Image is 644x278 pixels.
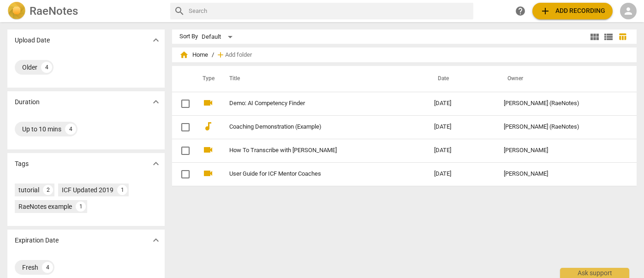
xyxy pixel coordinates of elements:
button: Show more [149,95,163,109]
td: [DATE] [427,162,496,186]
div: ICF Updated 2019 [62,185,113,195]
div: [PERSON_NAME] (RaeNotes) [504,100,620,107]
div: Ask support [560,268,629,278]
p: Upload Date [15,35,50,45]
div: Up to 10 mins [22,124,61,134]
td: [DATE] [427,92,496,115]
p: Tags [15,159,29,169]
div: Fresh [22,263,38,272]
span: / [212,52,214,59]
span: help [515,6,526,17]
span: home [179,50,189,59]
span: audiotrack [203,121,214,132]
div: Older [22,63,37,72]
th: Date [427,66,496,92]
div: 4 [41,62,52,73]
button: Tile view [588,30,602,44]
td: [DATE] [427,139,496,162]
div: 4 [65,124,76,135]
div: 1 [117,185,127,195]
span: videocam [203,168,214,179]
span: videocam [203,144,214,155]
span: expand_more [150,96,161,107]
span: search [174,6,185,17]
span: person [623,6,634,17]
span: view_module [589,31,600,42]
div: [PERSON_NAME] [504,147,620,154]
span: Add folder [225,52,252,59]
span: add [540,6,551,17]
div: tutorial [18,185,39,195]
button: Show more [149,33,163,47]
span: expand_more [150,158,161,169]
span: view_list [603,31,614,42]
a: Demo: AI Competency Finder [229,100,401,107]
button: List view [602,30,615,44]
th: Owner [496,66,627,92]
div: [PERSON_NAME] (RaeNotes) [504,124,620,130]
th: Type [195,66,218,92]
a: Help [512,3,529,19]
span: expand_more [150,235,161,246]
div: 4 [42,262,53,273]
p: Expiration Date [15,236,59,245]
h2: RaeNotes [30,5,78,18]
input: Search [189,4,470,18]
div: 2 [43,185,53,195]
div: RaeNotes example [18,202,72,211]
div: 1 [76,201,86,212]
button: Show more [149,157,163,171]
a: How To Transcribe with [PERSON_NAME] [229,147,401,154]
span: Add recording [540,6,605,17]
button: Table view [615,30,629,44]
td: [DATE] [427,115,496,139]
a: LogoRaeNotes [7,2,163,20]
button: Upload [532,3,613,19]
span: table_chart [618,32,627,41]
a: User Guide for ICF Mentor Coaches [229,171,401,177]
div: [PERSON_NAME] [504,171,620,177]
span: add [216,50,225,59]
img: Logo [7,2,26,20]
span: expand_more [150,35,161,46]
a: Coaching Demonstration (Example) [229,124,401,130]
span: Home [179,50,208,59]
th: Title [218,66,427,92]
button: Show more [149,233,163,247]
p: Duration [15,97,40,107]
div: Sort By [179,33,198,40]
div: Default [202,30,236,44]
span: videocam [203,97,214,108]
